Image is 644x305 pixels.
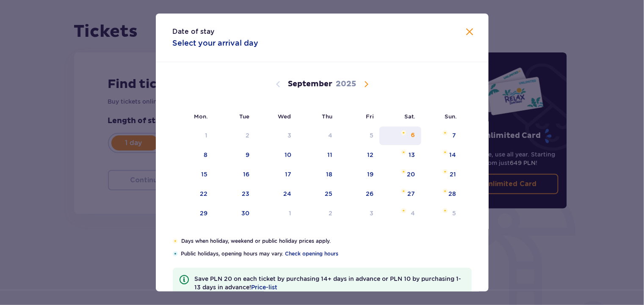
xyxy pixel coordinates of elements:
td: Monday, September 29, 2025 [173,204,214,223]
td: Not available. Monday, September 1, 2025 [173,126,214,145]
td: Sunday, September 14, 2025 [421,146,462,165]
font: 15 [201,171,207,178]
font: 24 [283,190,291,197]
td: Saturday, September 20, 2025 [379,165,421,184]
font: 23 [242,190,249,197]
font: 3 [287,132,291,139]
td: Wednesday, September 10, 2025 [255,146,297,165]
td: Saturday, September 13, 2025 [379,146,421,165]
font: 26 [366,190,373,197]
font: 3 [370,210,373,217]
font: 17 [285,171,291,178]
td: Friday, October 3, 2025 [338,204,379,223]
td: Not available. Friday, September 5, 2025 [338,126,379,145]
font: 4 [328,132,332,139]
td: Not available. Wednesday, September 3, 2025 [255,126,297,145]
font: September [288,79,332,89]
font: 29 [200,210,207,217]
font: Fri [366,113,374,120]
font: 8 [204,151,207,158]
font: 10 [285,151,291,158]
td: Sunday, October 5, 2025 [421,204,462,223]
font: 12 [367,151,373,158]
font: 18 [326,171,332,178]
td: Tuesday, September 9, 2025 [213,146,255,165]
font: 16 [243,171,249,178]
td: Thursday, October 2, 2025 [297,204,338,223]
td: Not available. Thursday, September 4, 2025 [297,126,338,145]
font: 19 [367,171,373,178]
td: Wednesday, September 17, 2025 [255,165,297,184]
font: 22 [200,190,207,197]
font: 5 [370,132,373,139]
td: Sunday, September 28, 2025 [421,185,462,203]
td: Saturday, September 6, 2025 [379,126,421,145]
font: Wed [278,113,291,120]
font: 25 [325,190,332,197]
font: 20 [407,171,415,178]
font: 13 [409,151,415,158]
td: Thursday, September 18, 2025 [297,165,338,184]
font: 9 [246,151,249,158]
font: Mon. [194,113,208,120]
td: Sunday, September 21, 2025 [421,165,462,184]
font: 2025 [336,79,356,89]
font: Tue [240,113,250,120]
td: Not available. Tuesday, September 2, 2025 [213,126,255,145]
font: 2 [329,210,332,217]
td: Friday, September 19, 2025 [338,165,379,184]
td: Wednesday, October 1, 2025 [255,204,297,223]
td: Saturday, September 27, 2025 [379,185,421,203]
font: Sat. [405,113,416,120]
font: Thu [322,113,333,120]
font: 2 [246,132,249,139]
font: 6 [411,132,415,138]
td: Saturday, October 4, 2025 [379,204,421,223]
td: Tuesday, September 30, 2025 [213,204,255,223]
td: Thursday, September 25, 2025 [297,185,338,203]
td: Monday, September 8, 2025 [173,146,214,165]
font: 30 [241,210,249,217]
td: Friday, September 26, 2025 [338,185,379,203]
td: Friday, September 12, 2025 [338,146,379,165]
td: Tuesday, September 23, 2025 [213,185,255,203]
td: Monday, September 15, 2025 [173,165,214,184]
td: Wednesday, September 24, 2025 [255,185,297,203]
font: 1 [289,210,291,217]
td: Thursday, September 11, 2025 [297,146,338,165]
font: 4 [411,210,415,217]
font: 11 [327,151,332,158]
td: Monday, September 22, 2025 [173,185,214,203]
font: 27 [408,190,415,197]
td: Tuesday, September 16, 2025 [213,165,255,184]
font: 1 [205,132,207,139]
td: Sunday, September 7, 2025 [421,126,462,145]
div: Calendar [156,62,489,237]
